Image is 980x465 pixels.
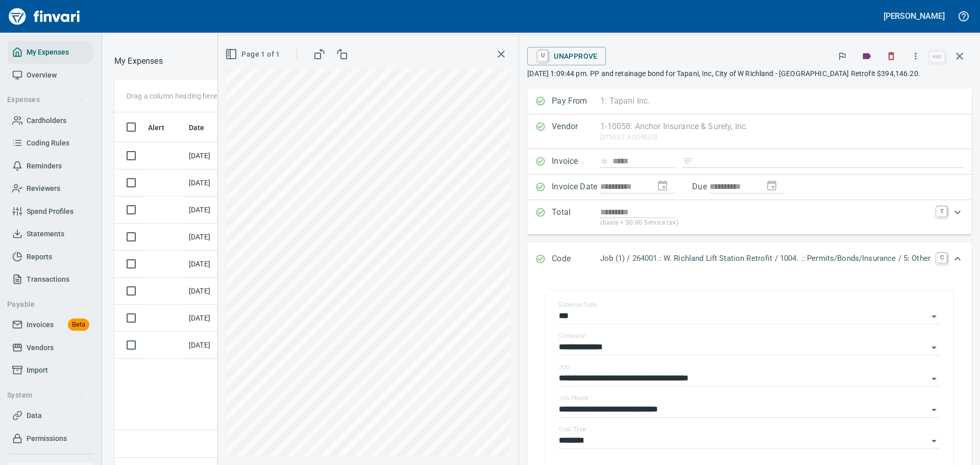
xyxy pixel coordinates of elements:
[927,434,941,448] button: Open
[114,55,163,67] p: My Expenses
[559,364,570,370] label: Job
[185,224,236,251] td: [DATE]
[185,197,236,224] td: [DATE]
[185,332,236,359] td: [DATE]
[185,251,236,278] td: [DATE]
[8,223,93,246] a: Statements
[8,359,93,382] a: Import
[559,333,585,339] label: Company
[937,253,947,263] a: C
[3,90,88,109] button: Expenses
[600,218,930,228] p: (basis + $0.00 Service tax)
[831,45,853,67] button: Flag
[8,313,93,336] a: InvoicesBeta
[559,395,588,401] label: Job Phase
[927,403,941,417] button: Open
[8,41,93,64] a: My Expenses
[552,253,600,266] p: Code
[8,200,93,223] a: Spend Profiles
[538,50,548,61] a: U
[880,45,902,67] button: Discard
[8,268,93,291] a: Transactions
[27,228,64,240] span: Statements
[185,278,236,305] td: [DATE]
[527,68,972,79] p: [DATE] 1:09:44 pm. PP and retainage bond for Tapani, Inc, City of W Richland - [GEOGRAPHIC_DATA] ...
[8,427,93,450] a: Permissions
[27,432,67,445] span: Permissions
[148,121,164,134] span: Alert
[904,45,927,67] button: More
[559,302,597,308] label: Expense Type
[3,295,88,314] button: Payable
[6,4,83,29] img: Finvari
[27,114,66,127] span: Cardholders
[600,253,930,264] p: Job (1) / 264001.: W. Richland Lift Station Retrofit / 1004. .: Permits/Bonds/Insurance / 5: Other
[8,246,93,268] a: Reports
[27,409,42,422] span: Data
[3,386,88,405] button: System
[927,372,941,386] button: Open
[27,182,60,195] span: Reviewers
[559,426,586,432] label: Cost Type
[884,11,945,21] h5: [PERSON_NAME]
[127,91,276,101] p: Drag a column heading here to group the table
[189,121,218,134] span: Date
[8,132,93,155] a: Coding Rules
[929,51,945,62] a: esc
[7,298,84,311] span: Payable
[148,121,178,134] span: Alert
[227,48,280,61] span: Page 1 of 1
[7,93,84,106] span: Expenses
[527,200,972,234] div: Expand
[114,55,163,67] nav: breadcrumb
[937,206,947,216] a: T
[27,341,54,354] span: Vendors
[8,109,93,132] a: Cardholders
[223,45,284,64] button: Page 1 of 1
[185,142,236,169] td: [DATE]
[552,206,600,228] p: Total
[189,121,205,134] span: Date
[855,45,878,67] button: Labels
[27,273,69,286] span: Transactions
[27,160,62,173] span: Reminders
[185,169,236,197] td: [DATE]
[27,364,48,377] span: Import
[8,336,93,359] a: Vendors
[927,44,972,68] span: Close invoice
[68,319,89,331] span: Beta
[27,137,69,150] span: Coding Rules
[27,251,52,263] span: Reports
[27,69,57,82] span: Overview
[8,64,93,87] a: Overview
[881,8,947,24] button: [PERSON_NAME]
[535,47,598,65] span: Unapprove
[27,205,73,218] span: Spend Profiles
[8,404,93,427] a: Data
[7,389,84,402] span: System
[927,340,941,355] button: Open
[927,309,941,324] button: Open
[527,242,972,276] div: Expand
[8,155,93,178] a: Reminders
[27,319,54,331] span: Invoices
[185,305,236,332] td: [DATE]
[27,46,69,59] span: My Expenses
[527,47,606,65] button: UUnapprove
[8,177,93,200] a: Reviewers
